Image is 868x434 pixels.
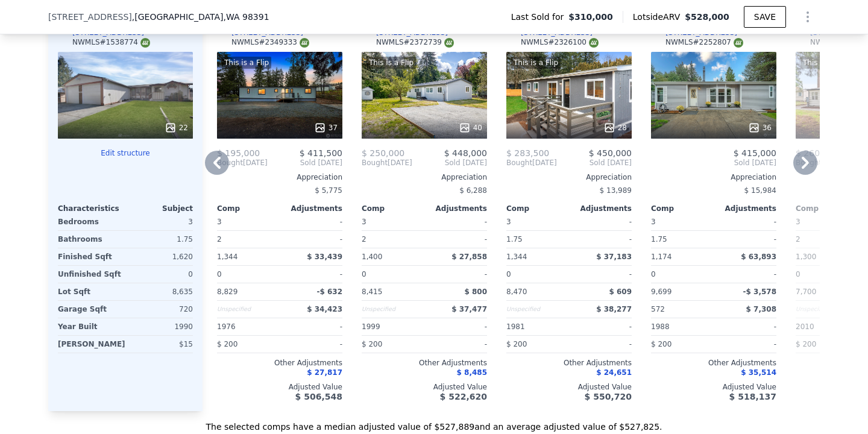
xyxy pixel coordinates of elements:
div: NWMLS # 2349333 [231,37,309,48]
div: 1981 [506,318,567,335]
img: NWMLS Logo [300,38,309,48]
span: Last Sold for [511,11,569,23]
span: $ 27,858 [451,253,487,261]
div: Other Adjustments [217,358,342,368]
div: 1.75 [128,231,193,248]
span: Sold [DATE] [557,158,632,168]
span: , [GEOGRAPHIC_DATA] [132,11,269,23]
span: 572 [651,305,665,313]
div: - [716,266,776,283]
div: Lot Sqft [58,283,123,300]
span: Lotside ARV [633,11,685,23]
span: $528,000 [685,12,729,22]
span: $ 250,000 [362,148,404,158]
div: Subject [125,204,193,213]
div: Unspecified [796,301,856,318]
span: Bought [506,158,532,168]
span: 0 [796,270,800,278]
div: 2 [217,231,277,248]
div: 720 [128,301,193,318]
img: NWMLS Logo [140,38,150,48]
span: Sold [DATE] [651,158,776,168]
div: - [571,266,632,283]
span: 8,415 [362,288,382,296]
span: $ 200 [651,340,671,348]
div: $15 [130,336,193,353]
span: $ 35,514 [741,368,776,377]
div: Appreciation [506,172,632,182]
div: NWMLS # 2326100 [521,37,599,48]
span: [STREET_ADDRESS] [48,11,132,23]
div: The selected comps have a median adjusted value of $527,889 and an average adjusted value of $527... [48,411,820,433]
span: $ 506,548 [295,392,342,401]
span: 1,400 [362,253,382,261]
div: Garage Sqft [58,301,123,318]
div: - [427,213,487,230]
div: [DATE] [217,158,268,168]
div: Adjustments [280,204,342,213]
div: 2010 [796,318,856,335]
div: - [716,231,776,248]
div: [PERSON_NAME] [58,336,125,353]
span: $ 550,720 [585,392,632,401]
div: - [716,213,776,230]
span: -$ 3,578 [743,288,776,296]
div: - [282,213,342,230]
span: $ 37,183 [596,253,632,261]
span: $ 5,775 [315,186,342,195]
span: $ 13,989 [600,186,632,195]
div: Unspecified [506,301,567,318]
div: 37 [314,122,338,134]
div: Finished Sqft [58,248,123,265]
div: 1988 [651,318,711,335]
div: Appreciation [651,172,776,182]
div: 28 [603,122,627,134]
div: 1976 [217,318,277,335]
div: - [571,213,632,230]
div: - [571,318,632,335]
div: - [282,231,342,248]
span: Bought [362,158,388,168]
div: 2 [796,231,856,248]
div: Comp [506,204,569,213]
div: This is a Flip [222,57,271,69]
span: 1,174 [651,253,671,261]
span: 0 [506,270,511,278]
span: 1,300 [796,253,816,261]
div: Adjusted Value [506,382,632,392]
button: Show Options [796,5,820,29]
img: NWMLS Logo [589,38,599,48]
span: Sold [DATE] [412,158,487,168]
div: [DATE] [506,158,557,168]
button: SAVE [744,6,786,28]
div: Adjustments [569,204,632,213]
span: 3 [362,218,366,226]
span: $ 450,000 [589,148,632,158]
span: $ 448,000 [444,148,487,158]
span: 8,470 [506,288,527,296]
div: Characteristics [58,204,125,213]
span: Bought [217,158,243,168]
span: $310,000 [568,11,613,23]
div: - [716,336,776,353]
div: Adjusted Value [217,382,342,392]
div: Bathrooms [58,231,123,248]
span: $ 522,620 [440,392,487,401]
div: - [716,318,776,335]
span: $ 283,500 [506,148,549,158]
span: $ 260,000 [796,148,838,158]
span: 8,829 [217,288,237,296]
div: - [571,231,632,248]
div: Other Adjustments [651,358,776,368]
span: 7,700 [796,288,816,296]
span: 3 [217,218,222,226]
div: - [427,318,487,335]
div: 22 [165,122,188,134]
div: [DATE] [362,158,412,168]
img: NWMLS Logo [444,38,454,48]
span: $ 8,485 [457,368,487,377]
span: $ 800 [464,288,487,296]
div: - [427,336,487,353]
span: $ 7,308 [746,305,776,313]
span: $ 195,000 [217,148,260,158]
